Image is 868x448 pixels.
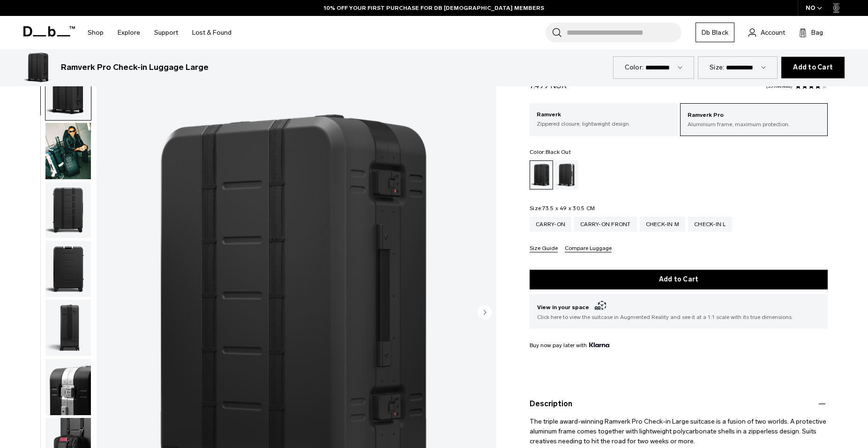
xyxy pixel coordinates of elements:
a: Silver [555,160,578,190]
img: Ramverk Pro Check-in Luggage Large Black Out [45,241,91,297]
a: Support [154,16,178,49]
a: Check-in L [688,217,732,232]
a: Carry-on Front [574,217,637,232]
img: Ramverk Pro Check-in Luggage Large Black Out [45,123,91,179]
span: Click here to view the suitcase in Augmented Reality and see it at a 1:1 scale with its true dime... [537,313,820,321]
h3: Ramverk Pro Check-in Luggage Large [61,61,209,74]
button: Ramverk Pro Check-in Luggage Large Black Out [45,358,91,416]
span: 73.5 x 49 x 30.5 CM [542,205,595,212]
img: Ramverk Pro Check-in Luggage Large Black Out [45,182,91,238]
button: Ramverk Pro Check-in Luggage Large Black Out [45,299,91,357]
span: Black Out [546,149,571,155]
a: Db Black [696,23,734,42]
a: Explore [118,16,140,49]
span: Bag [811,28,823,38]
a: Black Out [530,160,553,190]
span: Account [761,28,785,38]
p: Aluminium frame, maximum protection. [688,120,821,129]
a: 10% OFF YOUR FIRST PURCHASE FOR DB [DEMOGRAPHIC_DATA] MEMBERS [324,4,544,12]
button: View in your space Click here to view the suitcase in Augmented Reality and see it at a 1:1 scale... [530,294,828,329]
a: 35 reviews [766,84,793,89]
p: Ramverk Pro [688,111,821,120]
a: Account [748,27,785,38]
button: Add to Cart [530,270,828,289]
button: Description [530,398,828,410]
legend: Color: [530,149,571,155]
button: Add to Cart [781,57,845,78]
a: Ramverk Zippered closure, lightweight design. [530,103,678,135]
button: Ramverk Pro Check-in Luggage Large Black Out [45,122,91,180]
button: Size Guide [530,245,558,252]
img: Ramverk Pro Check-in Luggage Large Black Out [45,359,91,415]
p: Zippered closure, lightweight design. [537,120,671,128]
img: {"height" => 20, "alt" => "Klarna"} [589,342,609,347]
button: Ramverk Pro Check-in Luggage Large Black Out [45,63,91,121]
button: Bag [799,27,823,38]
label: Size: [710,62,724,72]
span: Buy now pay later with [530,341,609,349]
button: Compare Luggage [565,245,612,252]
a: Carry-on [530,217,571,232]
p: Ramverk [537,110,671,120]
button: Ramverk Pro Check-in Luggage Large Black Out [45,182,91,239]
p: The triple award-winning Ramverk Pro Check-in Large suitcase is a fusion of two worlds. A protect... [530,410,828,446]
img: Ramverk Pro Check-in Luggage Large Black Out [23,53,53,83]
img: Ramverk Pro Check-in Luggage Large Black Out [45,300,91,356]
img: Ramverk Pro Check-in Luggage Large Black Out [45,64,91,120]
button: Ramverk Pro Check-in Luggage Large Black Out [45,240,91,297]
button: Next slide [478,305,492,321]
span: View in your space [537,302,820,313]
label: Color: [625,62,644,72]
span: Add to Cart [793,64,833,71]
a: Check-in M [640,217,686,232]
a: Lost & Found [192,16,232,49]
a: Shop [88,16,104,49]
nav: Main Navigation [81,16,239,49]
legend: Size: [530,205,595,211]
